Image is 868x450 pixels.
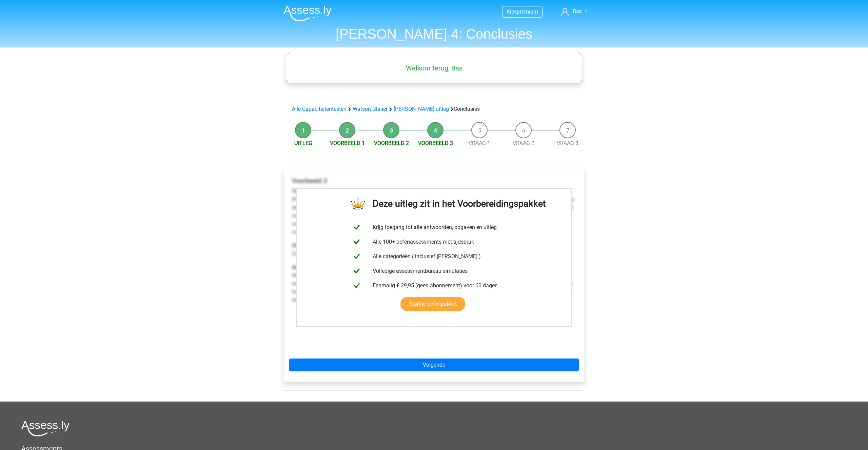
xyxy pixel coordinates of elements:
a: Vraag 3 [557,140,578,146]
a: Vraag 1 [469,140,490,146]
span: Kies [507,8,517,15]
a: Voorbeeld 3 [418,140,453,146]
h5: Welkom terug, Bas [289,64,579,72]
img: Assessly [283,5,332,21]
span: Bas [573,8,582,15]
a: [PERSON_NAME] uitleg [394,106,449,112]
span: premium [517,8,538,15]
div: Conclusies [289,105,579,113]
a: Uitleg [294,140,312,146]
a: Start je oefenpakket [400,297,465,311]
b: Stelling [292,242,310,249]
b: Tekst [292,188,305,195]
p: [PERSON_NAME] doet mee aan een schaaktoernooi. Samen met 4 vrienden die ook meedoen aan het toern... [292,187,576,236]
a: Watson Glaser [353,106,388,112]
a: Voorbeeld 1 [330,140,365,146]
a: Voorbeeld 2 [374,140,409,146]
p: Zonder de voorbereidingen zou [PERSON_NAME] het toernooi niet hebben gewonnen. [292,242,576,258]
a: Vraag 2 [513,140,534,146]
p: Waarschijnlijk waar. Er wordt in de tekst een duidelijk verband gelegd tussen de 'inzet' (de voor... [292,263,576,304]
h1: [PERSON_NAME] 4: Conclusies [278,26,590,42]
a: Bas [558,7,590,16]
b: Antwoord [292,264,315,270]
img: Assessly logo [21,421,70,436]
a: Volgende [289,359,579,371]
a: Kiespremium [502,7,542,16]
a: Alle Capaciteitentesten [292,106,347,112]
b: Voorbeeld 3 [292,177,327,185]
